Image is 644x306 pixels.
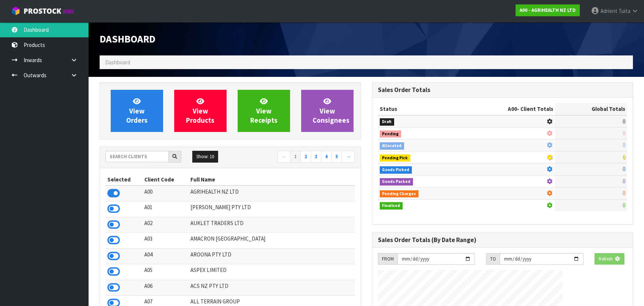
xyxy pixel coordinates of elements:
span: Dashboard [105,59,130,66]
td: A04 [142,248,189,264]
span: View Orders [126,97,148,125]
a: ViewReceipts [238,90,290,132]
td: A03 [142,233,189,248]
span: 0 [623,166,625,173]
a: A00 - AGRIHEALTH NZ LTD [516,4,580,16]
th: - Client Totals [460,103,555,115]
a: 2 [300,151,311,163]
button: Refresh [595,253,624,265]
span: View Consignees [313,97,349,125]
td: A01 [142,201,189,217]
nav: Page navigation [236,151,355,164]
img: cube-alt.png [11,6,20,16]
span: Pending [380,130,402,138]
a: → [342,151,355,163]
input: Search clients [106,151,169,162]
span: 0 [623,142,625,149]
td: A06 [142,280,189,295]
td: AGRIHEALTH NZ LTD [189,186,355,201]
a: 4 [321,151,332,163]
th: Status [378,103,460,115]
th: Global Totals [555,103,627,115]
th: Selected [106,174,142,186]
a: ViewOrders [111,90,163,132]
span: Goods Picked [380,166,412,174]
th: Full Name [189,174,355,186]
div: TO [486,253,500,265]
button: Show: 10 [192,151,218,163]
a: 3 [311,151,321,163]
span: View Receipts [250,97,278,125]
td: AUKLET TRADERS LTD [189,217,355,232]
small: WMS [63,8,74,15]
td: [PERSON_NAME] PTY LTD [189,201,355,217]
span: 0 [623,154,625,161]
span: Draft [380,118,395,126]
a: 1 [290,151,301,163]
strong: A00 - AGRIHEALTH NZ LTD [520,7,576,13]
span: Finalised [380,202,403,210]
h3: Sales Order Totals (By Date Range) [378,237,627,244]
span: Goods Packed [380,178,413,186]
td: A00 [142,186,189,201]
div: FROM [378,253,397,265]
span: Adrient [600,7,617,14]
span: Dashboard [100,33,155,45]
td: A05 [142,264,189,280]
span: 0 [623,178,625,185]
span: Pending Charges [380,190,419,198]
span: View Products [186,97,214,125]
h3: Sales Order Totals [378,86,627,93]
span: ProStock [24,6,61,16]
a: ← [278,151,290,163]
span: 0 [623,202,625,209]
td: ASPEX LIMITED [189,264,355,280]
td: AROONA PTY LTD [189,248,355,264]
span: A00 [508,105,517,112]
td: A02 [142,217,189,232]
th: Client Code [142,174,189,186]
a: 5 [331,151,342,163]
td: ACS NZ PTY LTD [189,280,355,295]
a: ViewProducts [174,90,227,132]
span: Tuita [619,7,630,14]
span: 0 [623,118,625,125]
td: AMACRON [GEOGRAPHIC_DATA] [189,233,355,248]
a: ViewConsignees [301,90,354,132]
span: Allocated [380,142,404,150]
span: 0 [623,190,625,197]
span: 0 [623,130,625,137]
span: Pending Pick [380,154,411,162]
